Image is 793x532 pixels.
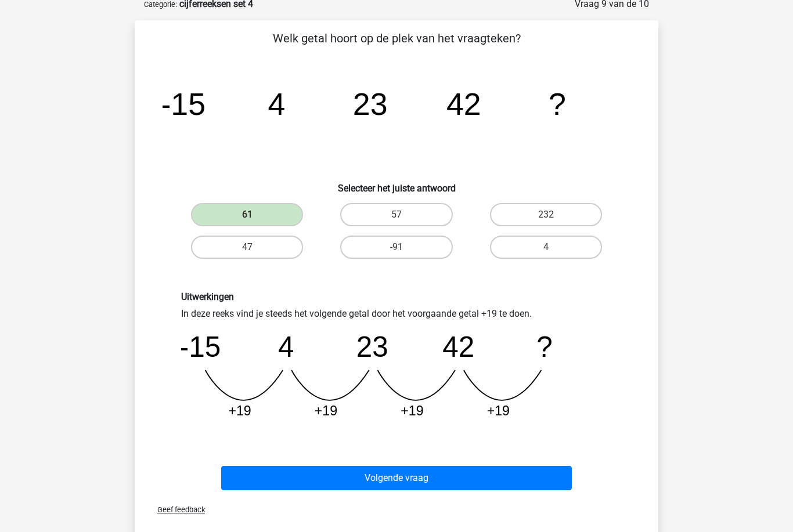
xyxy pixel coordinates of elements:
h6: Selecteer het juiste antwoord [153,173,640,194]
tspan: 4 [268,86,286,121]
label: 4 [490,236,602,259]
tspan: +19 [228,403,251,418]
label: 61 [191,203,303,226]
tspan: +19 [315,403,337,418]
tspan: 4 [278,331,294,363]
label: 47 [191,236,303,259]
tspan: +19 [401,403,423,418]
label: -91 [340,236,452,259]
tspan: 42 [446,86,481,121]
span: Geef feedback [148,505,205,514]
tspan: 23 [353,86,388,121]
div: In deze reeks vind je steeds het volgende getal door het voorgaande getal +19 te doen. [172,291,621,429]
p: Welk getal hoort op de plek van het vraagteken? [153,30,640,47]
tspan: 42 [442,331,474,363]
tspan: ? [549,86,566,121]
button: Volgende vraag [221,466,572,490]
label: 57 [340,203,452,226]
label: 232 [490,203,602,226]
tspan: 23 [356,331,388,363]
tspan: -15 [179,331,221,363]
tspan: +19 [487,403,510,418]
tspan: -15 [160,86,206,121]
tspan: ? [536,331,553,363]
h6: Uitwerkingen [181,291,612,302]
